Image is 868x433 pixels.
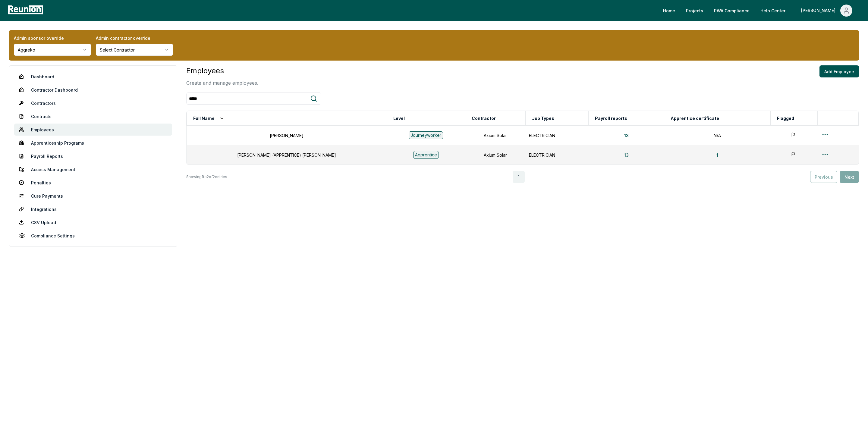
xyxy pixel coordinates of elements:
button: Level [392,112,406,124]
p: Create and manage employees. [186,79,258,86]
h3: Employees [186,65,258,76]
button: Payroll reports [594,112,628,124]
div: Apprentice [413,151,439,159]
a: Contractor Dashboard [14,84,172,96]
a: Home [658,5,680,17]
a: Cure Payments [14,190,172,202]
button: Add Employee [819,65,859,77]
nav: Main [658,5,862,17]
button: 13 [619,129,634,141]
a: PWA Compliance [709,5,754,17]
td: [PERSON_NAME] [187,126,387,145]
a: CSV Upload [14,216,172,228]
td: Axium Solar [465,145,525,165]
a: Access Management [14,163,172,175]
div: [PERSON_NAME] [801,5,838,17]
a: Help Center [756,5,790,17]
a: Penalties [14,177,172,189]
a: Contractors [14,97,172,109]
div: Journeyworker [409,131,443,139]
td: [PERSON_NAME] (APPRENTICE) [PERSON_NAME] [187,145,387,165]
a: Employees [14,124,172,136]
button: Flagged [776,112,795,124]
label: Admin contractor override [96,35,173,41]
button: Job Types [531,112,555,124]
label: Admin sponsor override [14,35,91,41]
p: ELECTRICIAN [529,152,585,158]
p: ELECTRICIAN [529,132,585,139]
button: [PERSON_NAME] [796,5,857,17]
td: N/A [664,126,770,145]
button: 13 [619,149,634,161]
a: Payroll Reports [14,150,172,162]
a: Dashboard [14,71,172,83]
button: 1 [513,171,525,183]
p: Showing 1 to 2 of 2 entries [186,174,227,180]
button: Full Name [192,112,225,124]
button: Apprentice certificate [669,112,720,124]
a: Apprenticeship Programs [14,137,172,149]
td: Axium Solar [465,126,525,145]
a: Integrations [14,203,172,215]
button: 1 [712,149,723,161]
a: Projects [681,5,708,17]
button: Contractor [470,112,497,124]
a: Compliance Settings [14,230,172,242]
a: Contracts [14,110,172,122]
